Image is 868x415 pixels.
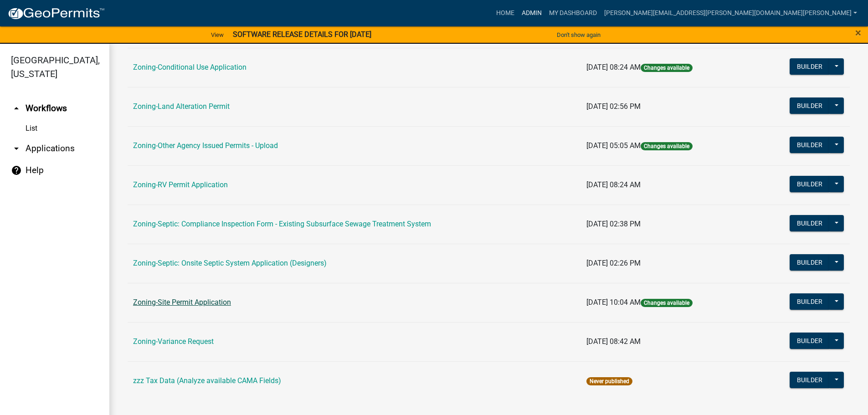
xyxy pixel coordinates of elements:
[855,26,861,39] span: ×
[855,27,861,38] button: Close
[586,298,641,307] span: [DATE] 10:04 AM
[133,180,228,189] a: Zoning-RV Permit Application
[790,372,830,388] button: Builder
[586,220,641,228] span: [DATE] 02:38 PM
[133,220,431,228] a: Zoning-Septic: Compliance Inspection Form - Existing Subsurface Sewage Treatment System
[790,97,830,114] button: Builder
[641,64,693,72] span: Changes available
[790,137,830,153] button: Builder
[133,298,231,307] a: Zoning-Site Permit Application
[790,58,830,75] button: Builder
[133,102,230,111] a: Zoning-Land Alteration Permit
[553,27,604,42] button: Don't show again
[133,376,281,385] a: zzz Tax Data (Analyze available CAMA Fields)
[790,254,830,271] button: Builder
[11,103,22,114] i: arrow_drop_up
[601,5,861,22] a: [PERSON_NAME][EMAIL_ADDRESS][PERSON_NAME][DOMAIN_NAME][PERSON_NAME]
[133,259,327,267] a: Zoning-Septic: Onsite Septic System Application (Designers)
[133,63,247,72] a: Zoning-Conditional Use Application
[586,180,641,189] span: [DATE] 08:24 AM
[11,165,22,176] i: help
[133,337,214,346] a: Zoning-Variance Request
[641,142,693,150] span: Changes available
[207,27,227,42] a: View
[790,215,830,231] button: Builder
[586,63,641,72] span: [DATE] 08:24 AM
[586,102,641,111] span: [DATE] 02:56 PM
[790,293,830,310] button: Builder
[493,5,518,22] a: Home
[586,337,641,346] span: [DATE] 08:42 AM
[133,141,278,150] a: Zoning-Other Agency Issued Permits - Upload
[586,141,641,150] span: [DATE] 05:05 AM
[518,5,545,22] a: Admin
[586,377,632,385] span: Never published
[233,30,371,39] strong: SOFTWARE RELEASE DETAILS FOR [DATE]
[11,143,22,154] i: arrow_drop_down
[790,333,830,349] button: Builder
[790,176,830,192] button: Builder
[545,5,601,22] a: My Dashboard
[641,299,693,307] span: Changes available
[586,259,641,267] span: [DATE] 02:26 PM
